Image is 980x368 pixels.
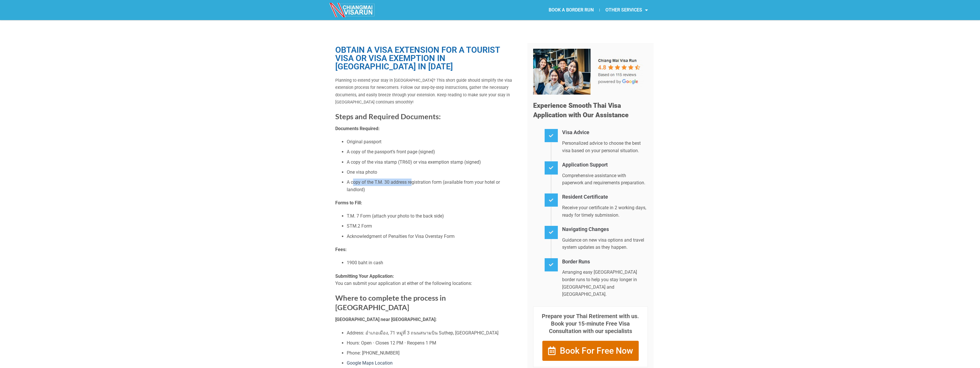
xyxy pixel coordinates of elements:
h2: Steps and Required Documents: [335,112,519,121]
li: Original passport [347,138,519,146]
p: Personalized advice to choose the best visa based on your personal situation. [562,140,648,154]
li: Hours: Open ⋅ Closes 12 PM ⋅ Reopens 1 PM [347,339,519,347]
p: Arranging easy [GEOGRAPHIC_DATA] border runs to help you stay longer in [GEOGRAPHIC_DATA] and [GE... [562,269,648,298]
a: Book For Free Now [542,340,639,361]
li: T.M. 7 Form (attach your photo to the back side) [347,212,519,220]
strong: [GEOGRAPHIC_DATA] near [GEOGRAPHIC_DATA]: [335,317,437,322]
img: Our 5-star team [533,49,648,95]
strong: Fees: [335,247,347,252]
h1: Obtain a Visa Extension for a Tourist Visa or Visa Exemption in [GEOGRAPHIC_DATA] in [DATE] [335,46,519,71]
a: BOOK A BORDER RUN [543,3,599,17]
p: Prepare your Thai Retirement with us. Book your 15-minute Free Visa Consultation with our special... [539,312,642,335]
p: Comprehensive assistance with paperwork and requirements preparation. [562,172,648,187]
h4: Visa Advice [562,128,648,137]
h4: Navigating Changes [562,225,648,234]
span: Experience Smooth Thai Visa Application with Our Assistance [533,102,629,119]
h4: Application Support [562,161,648,169]
nav: Menu [490,3,654,17]
li: STM.2 Form [347,222,519,230]
strong: Submitting Your Application: [335,273,394,279]
strong: Documents Required: [335,126,380,131]
h2: Where to complete the process in [GEOGRAPHIC_DATA] [335,293,519,312]
p: Guidance on new visa options and travel system updates as they happen. [562,236,648,251]
strong: Forms to Fill: [335,200,362,205]
a: Google Maps Location [347,360,393,366]
h4: Resident Certificate [562,193,648,201]
span: Planning to extend your stay in [GEOGRAPHIC_DATA]? This short guide should simplify the visa exte... [335,78,512,105]
p: Receive your certificate in 2 working days, ready for timely submission. [562,204,648,219]
li: A copy of the T.M. 30 address registration form (available from your hotel or landlord) [347,179,519,193]
li: A copy of the passport’s front page (signed) [347,148,519,156]
li: 1900 baht in cash [347,259,519,267]
li: Phone: [PHONE_NUMBER] [347,349,519,357]
p: You can submit your application at either of the following locations: [335,273,519,287]
li: A copy of the visa stamp (TR60) or visa exemption stamp (signed) [347,158,519,166]
a: OTHER SERVICES [600,3,654,17]
a: Border Runs [562,259,590,265]
li: One visa photo [347,169,519,176]
li: Acknowledgment of Penalties for Visa Overstay Form [347,233,519,240]
li: Address: อำเภอเมือง, 71 หมู่ที่ 3 ถนนสนามบิน Suthep, [GEOGRAPHIC_DATA] [347,329,519,337]
span: Book For Free Now [560,347,633,355]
